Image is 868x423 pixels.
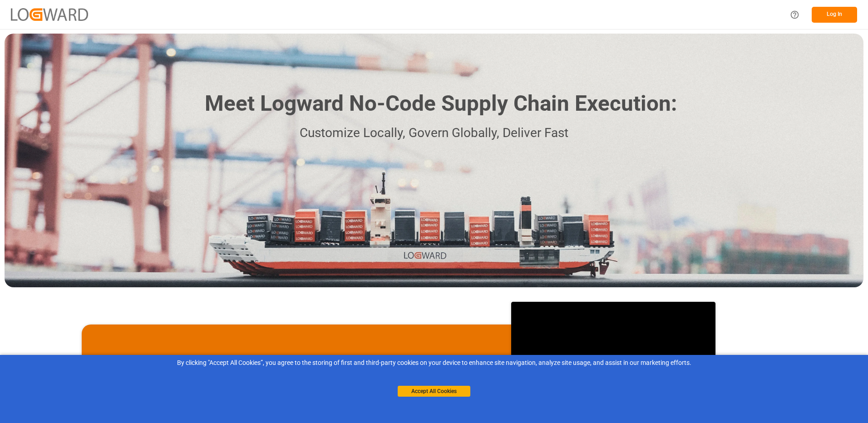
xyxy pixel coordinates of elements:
p: Customize Locally, Govern Globally, Deliver Fast [191,123,677,143]
img: Logward_new_orange.png [11,8,88,20]
button: Help Center [784,5,805,25]
div: By clicking "Accept All Cookies”, you agree to the storing of first and third-party cookies on yo... [6,358,862,368]
button: Log In [812,7,857,23]
h1: Meet Logward No-Code Supply Chain Execution: [205,88,677,120]
p: Start with a brief introductory video! If you still need some orientation email us at , or schedu... [104,353,488,380]
button: Accept All Cookies [398,386,470,397]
